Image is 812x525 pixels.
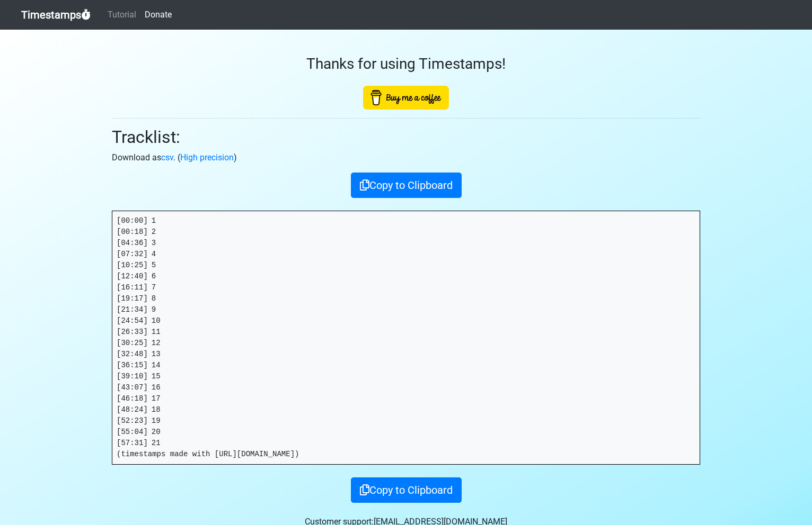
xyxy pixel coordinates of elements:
button: Copy to Clipboard [351,173,462,198]
a: High precision [180,152,234,162]
a: csv [161,152,173,162]
a: Tutorial [103,4,140,25]
button: Copy to Clipboard [351,477,462,503]
p: Download as . ( ) [112,151,700,164]
h3: Thanks for using Timestamps! [112,55,700,73]
h2: Tracklist: [112,127,700,147]
pre: [00:00] 1 [00:18] 2 [04:36] 3 [07:32] 4 [10:25] 5 [12:40] 6 [16:11] 7 [19:17] 8 [21:34] 9 [24:54]... [112,211,700,464]
a: Donate [140,4,176,25]
a: Timestamps [21,4,91,25]
img: Buy Me A Coffee [363,86,449,110]
iframe: Drift Widget Chat Controller [759,472,799,512]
